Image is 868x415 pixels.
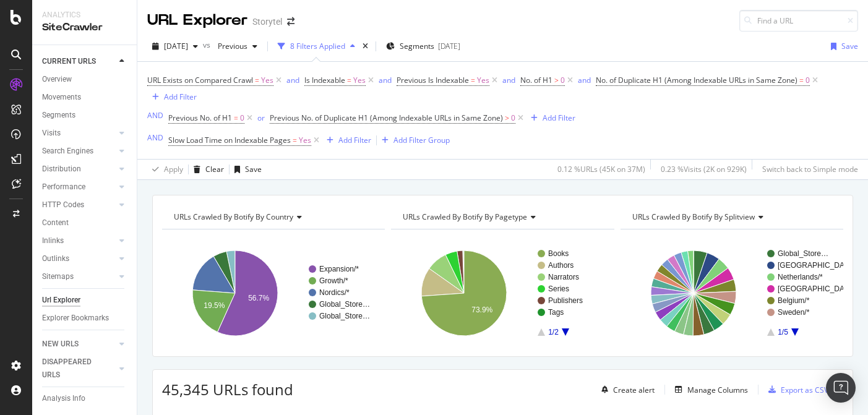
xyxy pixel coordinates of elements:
div: Performance [42,181,85,194]
span: No. of H1 [520,75,552,85]
text: Authors [548,261,574,270]
div: Apply [164,164,183,174]
button: and [578,74,591,86]
svg: A chart. [162,239,385,347]
text: Global_Store… [319,312,370,320]
span: Is Indexable [304,75,345,85]
button: Add Filter [322,133,371,148]
div: NEW URLS [42,338,79,351]
text: 1/2 [548,328,559,336]
span: 2025 Sep. 11th [164,41,188,51]
button: Add Filter [526,111,575,126]
a: Analysis Info [42,392,128,405]
button: Segments[DATE] [381,36,465,56]
span: 0 [511,109,515,127]
text: [GEOGRAPHIC_DATA]/* [778,261,860,270]
span: = [234,113,238,123]
a: Distribution [42,163,116,176]
text: Nordics/* [319,288,350,297]
div: Create alert [613,385,655,395]
span: 0 [806,72,810,89]
text: Netherlands/* [778,273,823,281]
div: Save [245,164,262,174]
div: Sitemaps [42,270,74,283]
span: Yes [299,132,311,149]
div: Segments [42,109,75,122]
span: Segments [400,41,434,51]
text: Global_Store… [778,249,828,258]
text: Belgium/* [778,296,810,305]
div: Add Filter [164,92,197,102]
span: = [255,75,259,85]
div: AND [147,110,163,121]
button: and [379,74,392,86]
button: Clear [189,160,224,179]
text: Expansion/* [319,265,359,273]
h4: URLs Crawled By Botify By splitview [630,207,832,227]
div: and [379,75,392,85]
a: Explorer Bookmarks [42,312,128,325]
div: DISAPPEARED URLS [42,356,105,382]
div: or [257,113,265,123]
span: = [471,75,475,85]
text: Tags [548,308,564,317]
div: Add Filter [338,135,371,145]
div: 0.23 % Visits ( 2K on 929K ) [661,164,747,174]
button: Manage Columns [670,382,748,397]
span: > [505,113,509,123]
a: Movements [42,91,128,104]
button: Add Filter [147,90,197,105]
div: arrow-right-arrow-left [287,17,294,26]
div: and [502,75,515,85]
span: > [554,75,559,85]
button: AND [147,132,163,143]
svg: A chart. [621,239,843,347]
svg: A chart. [391,239,614,347]
button: Apply [147,160,183,179]
text: [GEOGRAPHIC_DATA]/* [778,285,860,293]
text: Growth/* [319,276,348,285]
button: or [257,112,265,124]
text: 19.5% [204,301,225,310]
span: Previous [213,41,247,51]
span: Previous No. of Duplicate H1 (Among Indexable URLs in Same Zone) [270,113,503,123]
span: URLs Crawled By Botify By pagetype [403,212,527,222]
a: Url Explorer [42,294,128,307]
span: 45,345 URLs found [162,379,293,400]
button: and [502,74,515,86]
div: Switch back to Simple mode [762,164,858,174]
div: and [578,75,591,85]
button: and [286,74,299,86]
div: CURRENT URLS [42,55,96,68]
div: Storytel [252,15,282,28]
a: Segments [42,109,128,122]
text: Series [548,285,569,293]
a: Inlinks [42,234,116,247]
button: AND [147,109,163,121]
button: Previous [213,36,262,56]
a: Performance [42,181,116,194]
span: = [347,75,351,85]
div: Url Explorer [42,294,80,307]
div: Manage Columns [687,385,748,395]
div: Add Filter [543,113,575,123]
div: Visits [42,127,61,140]
a: NEW URLS [42,338,116,351]
div: Outlinks [42,252,69,265]
div: [DATE] [438,41,460,51]
span: URLs Crawled By Botify By country [174,212,293,222]
div: Open Intercom Messenger [826,373,856,403]
a: Visits [42,127,116,140]
a: Outlinks [42,252,116,265]
div: URL Explorer [147,10,247,31]
span: vs [203,40,213,50]
div: Explorer Bookmarks [42,312,109,325]
div: and [286,75,299,85]
a: HTTP Codes [42,199,116,212]
div: Add Filter Group [393,135,450,145]
text: 1/5 [778,328,788,336]
span: No. of Duplicate H1 (Among Indexable URLs in Same Zone) [596,75,797,85]
div: Inlinks [42,234,64,247]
